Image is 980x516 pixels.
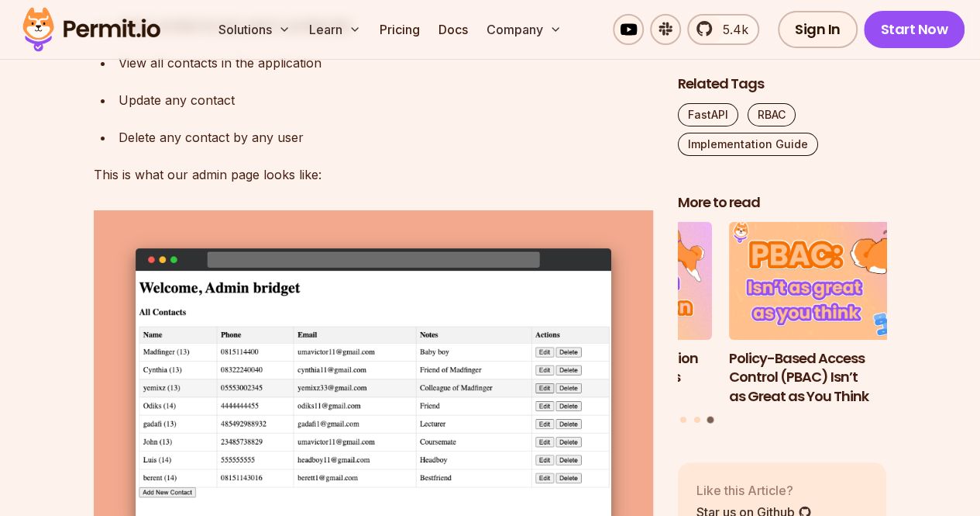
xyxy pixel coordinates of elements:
[504,348,713,387] h3: Implementing Authentication and Authorization in Next.js
[729,222,938,407] li: 3 of 3
[373,14,426,45] a: Pricing
[678,193,887,213] h2: More to read
[119,52,653,74] div: View all contacts in the application
[432,14,474,45] a: Docs
[94,164,653,185] p: This is what our admin page looks like:
[303,14,367,45] button: Learn
[678,74,887,94] h2: Related Tags
[119,89,653,111] div: Update any contact
[729,222,938,407] a: Policy-Based Access Control (PBAC) Isn’t as Great as You ThinkPolicy-Based Access Control (PBAC) ...
[696,480,812,499] p: Like this Article?
[678,222,887,425] div: Posts
[504,222,713,407] li: 2 of 3
[678,133,818,156] a: Implementation Guide
[714,20,748,39] span: 5.4k
[729,222,938,340] img: Policy-Based Access Control (PBAC) Isn’t as Great as You Think
[707,416,714,423] button: Go to slide 3
[15,3,167,56] img: Permit logo
[119,126,653,148] div: Delete any contact by any user
[680,416,686,422] button: Go to slide 1
[864,11,965,48] a: Start Now
[480,14,568,45] button: Company
[687,14,759,45] a: 5.4k
[778,11,858,48] a: Sign In
[694,416,700,422] button: Go to slide 2
[729,348,938,406] h3: Policy-Based Access Control (PBAC) Isn’t as Great as You Think
[504,222,713,340] img: Implementing Authentication and Authorization in Next.js
[748,103,796,126] a: RBAC
[678,103,738,126] a: FastAPI
[212,14,297,45] button: Solutions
